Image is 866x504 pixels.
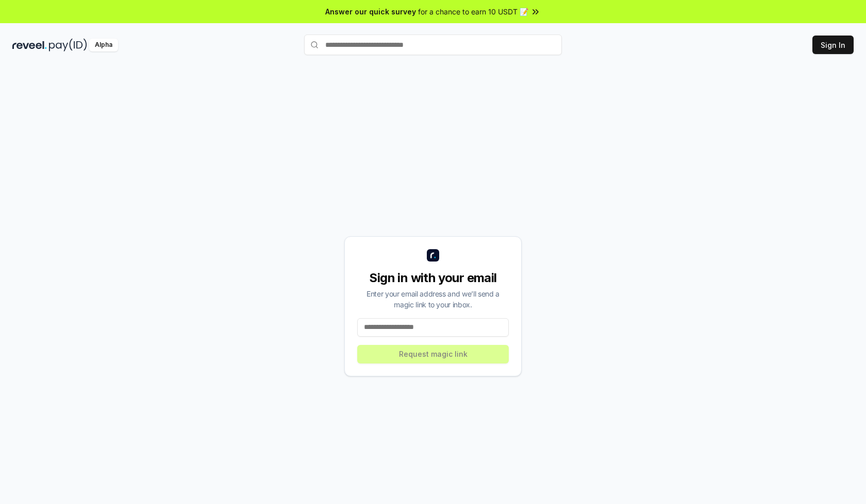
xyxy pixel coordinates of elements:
[427,249,439,262] img: logo_small
[89,39,118,51] div: Alpha
[812,36,854,54] button: Sign In
[12,39,47,51] img: reveel_dark
[49,39,87,51] img: pay_id
[357,270,509,286] div: Sign in with your email
[325,6,416,17] span: Answer our quick survey
[418,6,528,17] span: for a chance to earn 10 USDT 📝
[357,288,509,310] div: Enter your email address and we’ll send a magic link to your inbox.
